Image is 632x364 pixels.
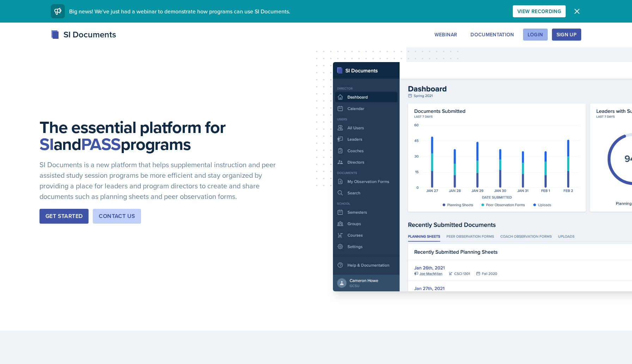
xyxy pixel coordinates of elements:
div: View Recording [517,8,561,14]
div: SI Documents [51,28,116,41]
div: Contact Us [99,212,135,220]
span: Big news! We've just had a webinar to demonstrate how programs can use SI Documents. [69,7,290,15]
div: Login [528,32,543,37]
div: Documentation [470,32,514,37]
button: Get Started [39,209,89,224]
div: Sign Up [557,32,577,37]
div: Webinar [435,32,457,37]
div: Get Started [45,212,83,220]
button: Contact Us [93,209,141,224]
button: View Recording [513,5,566,17]
button: Sign Up [552,29,581,41]
button: Webinar [430,29,462,41]
button: Login [523,29,548,41]
button: Documentation [466,29,519,41]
